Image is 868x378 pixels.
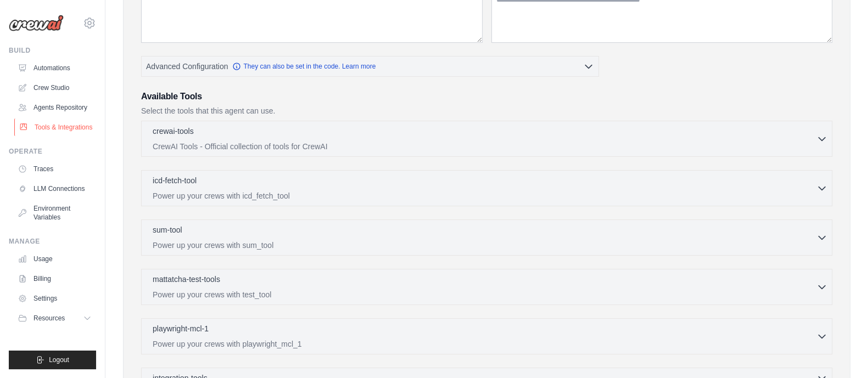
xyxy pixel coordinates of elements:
iframe: Chat Widget [813,325,868,378]
span: Resources [33,314,65,323]
button: playwright-mcl-1 Power up your crews with playwright_mcl_1 [146,323,827,349]
span: Logout [49,356,69,364]
a: LLM Connections [13,180,96,198]
a: Usage [13,250,96,268]
p: crewai-tools [153,126,194,137]
a: Environment Variables [13,200,96,226]
div: Operate [9,147,96,156]
p: mattatcha-test-tools [153,274,220,285]
p: icd-fetch-tool [153,175,197,186]
img: Logo [9,15,64,31]
div: Manage [9,237,96,246]
p: Select the tools that this agent can use. [141,105,832,116]
a: Automations [13,59,96,77]
a: Traces [13,160,96,178]
p: Power up your crews with test_tool [153,289,816,300]
button: icd-fetch-tool Power up your crews with icd_fetch_tool [146,175,827,201]
button: sum-tool Power up your crews with sum_tool [146,224,827,251]
a: Settings [13,290,96,307]
p: CrewAI Tools - Official collection of tools for CrewAI [153,141,816,152]
button: Advanced Configuration They can also be set in the code. Learn more [142,57,598,76]
button: Resources [13,309,96,327]
button: crewai-tools CrewAI Tools - Official collection of tools for CrewAI [146,126,827,152]
button: mattatcha-test-tools Power up your crews with test_tool [146,274,827,300]
h3: Available Tools [141,90,832,103]
p: Power up your crews with icd_fetch_tool [153,190,816,201]
a: Tools & Integrations [14,119,97,136]
a: Crew Studio [13,79,96,97]
p: playwright-mcl-1 [153,323,209,334]
a: They can also be set in the code. Learn more [232,62,376,71]
p: sum-tool [153,224,182,235]
button: Logout [9,351,96,369]
div: Build [9,46,96,55]
p: Power up your crews with playwright_mcl_1 [153,338,816,349]
a: Agents Repository [13,99,96,116]
p: Power up your crews with sum_tool [153,240,816,251]
span: Advanced Configuration [146,61,228,72]
a: Billing [13,270,96,287]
